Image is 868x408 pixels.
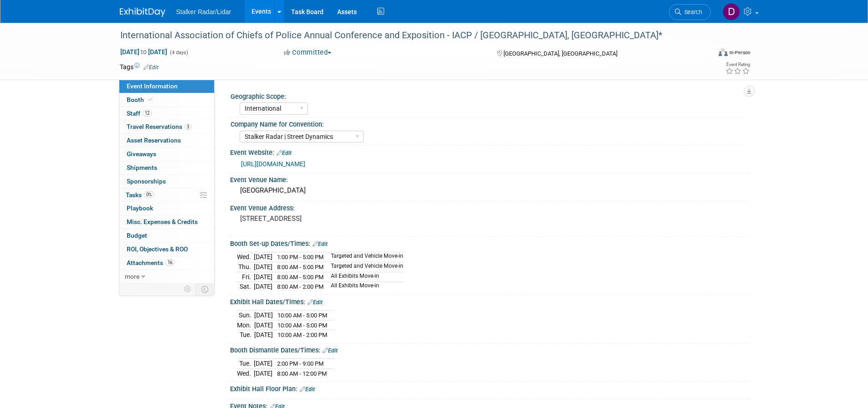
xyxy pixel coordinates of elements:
span: 10:00 AM - 5:00 PM [277,312,327,319]
img: Format-Inperson.png [719,49,728,56]
a: Sponsorships [119,175,214,188]
span: 12 [143,110,152,117]
a: Edit [308,299,323,306]
a: Budget [119,229,214,242]
a: Event Information [119,80,214,93]
a: Shipments [119,161,214,174]
span: 10:00 AM - 5:00 PM [277,322,327,329]
div: Event Format [657,47,751,61]
div: Exhibit Hall Floor Plan: [230,382,749,394]
span: Travel Reservations [127,123,191,130]
span: Staff [127,110,152,117]
span: 8:00 AM - 12:00 PM [277,370,327,377]
td: Wed. [237,368,254,378]
td: Tags [120,62,159,71]
td: [DATE] [254,368,272,378]
span: 8:00 AM - 5:00 PM [277,264,324,270]
td: All Exhibits Move-in [325,272,403,282]
a: Edit [313,241,328,247]
span: more [125,273,139,280]
div: Booth Dismantle Dates/Times: [230,343,749,355]
a: Edit [300,386,315,393]
td: Sat. [237,282,254,291]
div: Booth Set-up Dates/Times: [230,237,749,249]
img: Don Horen [723,3,740,20]
a: Giveaways [119,148,214,161]
td: All Exhibits Move-in [325,282,403,291]
a: Search [669,4,711,20]
td: [DATE] [254,320,273,330]
div: Exhibit Hall Dates/Times: [230,295,749,307]
span: Search [681,9,702,15]
a: Travel Reservations3 [119,120,214,133]
span: Tasks [126,191,154,199]
div: Event Venue Address: [230,201,749,213]
td: Wed. [237,252,254,262]
a: Tasks0% [119,189,214,202]
td: Sun. [237,311,254,321]
span: ROI, Objectives & ROO [127,245,188,253]
a: Playbook [119,202,214,215]
i: Booth reservation complete [148,97,153,102]
td: Mon. [237,320,254,330]
a: ROI, Objectives & ROO [119,243,214,256]
span: Asset Reservations [127,137,181,144]
div: In-Person [729,49,750,56]
div: [GEOGRAPHIC_DATA] [237,184,742,198]
td: [DATE] [254,262,272,272]
span: Playbook [127,204,153,212]
span: Sponsorships [127,178,166,185]
span: 8:00 AM - 2:00 PM [277,283,324,290]
div: Geographic Scope: [231,90,745,101]
span: Misc. Expenses & Credits [127,218,198,225]
div: Event Website: [230,146,749,158]
img: ExhibitDay [120,8,165,17]
span: Giveaways [127,150,156,158]
td: [DATE] [254,330,273,340]
pre: [STREET_ADDRESS] [240,214,436,223]
td: Tue. [237,330,254,340]
span: 3 [185,123,191,130]
span: 1:00 PM - 5:00 PM [277,254,324,260]
span: [GEOGRAPHIC_DATA], [GEOGRAPHIC_DATA] [503,50,617,57]
span: 0% [144,191,154,198]
span: (4 days) [169,50,188,56]
button: Committed [281,48,335,57]
td: [DATE] [254,272,272,282]
span: Attachments [127,259,175,266]
a: Misc. Expenses & Credits [119,215,214,229]
a: Staff12 [119,107,214,120]
td: Toggle Event Tabs [195,283,214,295]
div: International Association of Chiefs of Police Annual Conference and Exposition - IACP / [GEOGRAPH... [117,27,697,44]
td: Personalize Event Tab Strip [180,283,196,295]
span: Stalker Radar/Lidar [176,8,231,15]
span: 2:00 PM - 9:00 PM [277,360,324,367]
td: Targeted and Vehicle Move-in [325,262,403,272]
span: [DATE] [DATE] [120,48,168,56]
span: Booth [127,96,154,103]
a: Booth [119,93,214,107]
span: 10:00 AM - 2:00 PM [277,331,327,338]
td: Tue. [237,359,254,369]
div: Company Name for Convention: [231,117,745,129]
span: Budget [127,232,147,239]
a: Asset Reservations [119,134,214,147]
td: Targeted and Vehicle Move-in [325,252,403,262]
span: 8:00 AM - 5:00 PM [277,274,324,280]
div: Event Venue Name: [230,173,749,184]
td: [DATE] [254,311,273,321]
span: Event Information [127,82,178,90]
a: Attachments16 [119,256,214,270]
a: [URL][DOMAIN_NAME] [241,160,305,168]
a: Edit [277,150,292,156]
a: more [119,270,214,283]
span: to [139,48,148,56]
td: [DATE] [254,252,272,262]
a: Edit [144,64,159,71]
div: Event Rating [725,62,750,67]
td: Thu. [237,262,254,272]
td: Fri. [237,272,254,282]
span: 16 [165,259,175,266]
span: Shipments [127,164,157,171]
td: [DATE] [254,359,272,369]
